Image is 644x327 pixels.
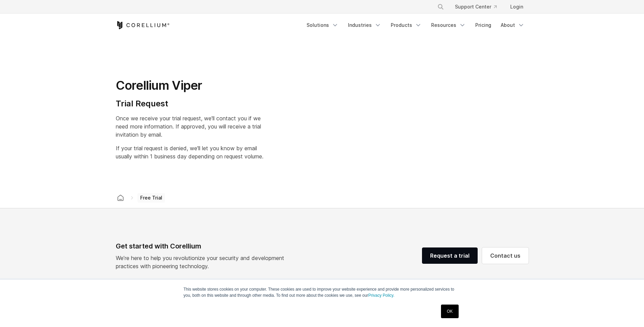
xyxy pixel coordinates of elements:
[116,99,263,109] h4: Trial Request
[429,1,529,13] div: Navigation Menu
[344,19,385,31] a: Industries
[505,1,529,13] a: Login
[116,145,263,160] span: If your trial request is denied, we'll let you know by email usually within 1 business day depend...
[114,193,127,203] a: Corellium home
[302,19,343,31] a: Solutions
[422,247,478,264] a: Request a trial
[435,1,447,13] button: Search
[116,21,170,29] a: Corellium Home
[116,241,290,251] div: Get started with Corellium
[441,305,458,318] a: OK
[302,19,529,31] div: Navigation Menu
[387,19,426,31] a: Products
[427,19,470,31] a: Resources
[482,247,529,264] a: Contact us
[116,78,263,93] h1: Corellium Viper
[497,19,529,31] a: About
[116,254,290,270] p: We’re here to help you revolutionize your security and development practices with pioneering tech...
[368,293,394,298] a: Privacy Policy.
[137,193,165,203] span: Free Trial
[449,1,502,13] a: Support Center
[471,19,495,31] a: Pricing
[184,286,461,298] p: This website stores cookies on your computer. These cookies are used to improve your website expe...
[116,115,261,138] span: Once we receive your trial request, we'll contact you if we need more information. If approved, y...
